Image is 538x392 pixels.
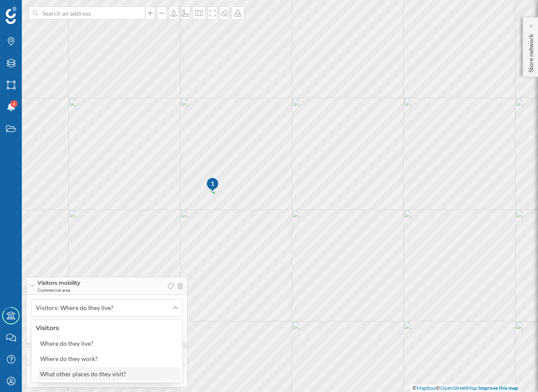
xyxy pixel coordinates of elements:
[18,6,50,14] span: Support
[206,177,220,194] img: pois-map-marker.svg
[36,324,59,332] div: Visitors
[40,370,126,378] div: What other places do they visit?
[38,287,80,293] span: Commercial area
[40,340,93,347] div: Where do they live?
[440,385,477,391] a: OpenStreetMap
[38,279,80,287] span: Visitors mobility
[417,385,436,391] a: Mapbox
[6,7,17,24] img: Geoblink Logo
[478,385,518,391] a: Improve this map
[527,31,535,72] p: Store network
[206,177,219,192] div: 1
[40,355,98,362] div: Where do they work?
[410,385,521,392] div: © ©
[206,179,220,188] div: 1
[13,99,15,108] span: 4
[36,303,113,312] span: Visitors: Where do they live?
